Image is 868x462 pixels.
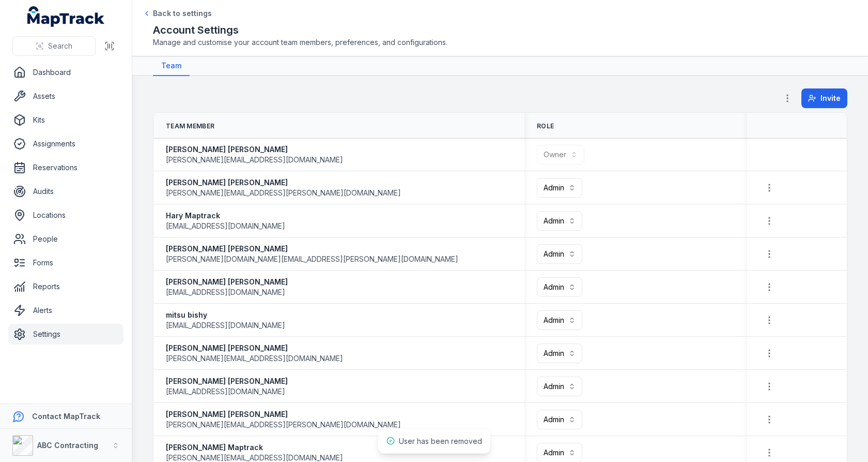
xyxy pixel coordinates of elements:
[153,23,847,37] h2: Account Settings
[27,6,105,27] a: MapTrack
[399,437,482,445] span: User has been removed
[537,277,582,297] button: Admin
[166,144,343,155] strong: [PERSON_NAME] [PERSON_NAME]
[166,343,343,353] strong: [PERSON_NAME] [PERSON_NAME]
[801,88,847,108] button: Invite
[166,353,343,364] span: [PERSON_NAME][EMAIL_ADDRESS][DOMAIN_NAME]
[537,211,582,231] button: Admin
[12,36,96,56] button: Search
[537,410,582,429] button: Admin
[32,412,100,421] strong: Contact MapTrack
[166,221,285,231] span: [EMAIL_ADDRESS][DOMAIN_NAME]
[166,277,288,287] strong: [PERSON_NAME] [PERSON_NAME]
[143,8,212,19] a: Back to settings
[537,178,582,198] button: Admin
[8,157,123,178] a: Reservations
[8,181,123,202] a: Audits
[8,133,123,154] a: Assignments
[8,252,123,273] a: Forms
[166,442,343,453] strong: [PERSON_NAME] Maptrack
[8,86,123,107] a: Assets
[153,37,847,48] span: Manage and customise your account team members, preferences, and configurations.
[8,205,123,226] a: Locations
[166,244,458,254] strong: [PERSON_NAME] [PERSON_NAME]
[8,62,123,83] a: Dashboard
[166,211,285,221] strong: Hary Maptrack
[166,254,458,264] span: [PERSON_NAME][DOMAIN_NAME][EMAIL_ADDRESS][PERSON_NAME][DOMAIN_NAME]
[166,409,401,420] strong: [PERSON_NAME] [PERSON_NAME]
[166,122,214,130] span: Team Member
[537,122,554,130] span: Role
[8,324,123,345] a: Settings
[820,93,841,103] span: Invite
[153,56,190,76] a: Team
[153,8,212,19] span: Back to settings
[166,287,285,297] span: [EMAIL_ADDRESS][DOMAIN_NAME]
[37,441,98,450] strong: ABC Contracting
[166,420,401,430] span: [PERSON_NAME][EMAIL_ADDRESS][PERSON_NAME][DOMAIN_NAME]
[8,110,123,130] a: Kits
[8,300,123,321] a: Alerts
[166,188,401,198] span: [PERSON_NAME][EMAIL_ADDRESS][PERSON_NAME][DOMAIN_NAME]
[166,177,401,188] strong: [PERSON_NAME] [PERSON_NAME]
[166,320,285,331] span: [EMAIL_ADDRESS][DOMAIN_NAME]
[537,377,582,396] button: Admin
[537,344,582,363] button: Admin
[166,376,288,386] strong: [PERSON_NAME] [PERSON_NAME]
[537,244,582,264] button: Admin
[166,310,285,320] strong: mitsu bishy
[537,310,582,330] button: Admin
[166,386,285,397] span: [EMAIL_ADDRESS][DOMAIN_NAME]
[166,155,343,165] span: [PERSON_NAME][EMAIL_ADDRESS][DOMAIN_NAME]
[8,276,123,297] a: Reports
[48,41,72,51] span: Search
[8,229,123,249] a: People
